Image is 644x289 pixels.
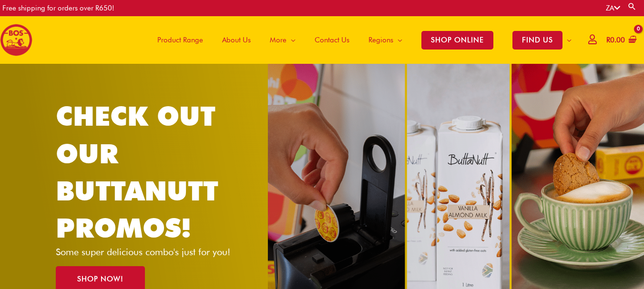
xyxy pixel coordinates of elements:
[359,16,412,64] a: Regions
[56,100,218,244] a: CHECK OUT OUR BUTTANUTT PROMOS!
[606,36,625,44] bdi: 0.00
[213,16,260,64] a: About Us
[606,4,620,12] a: ZA
[368,26,393,54] span: Regions
[421,31,493,50] span: SHOP ONLINE
[141,16,581,64] nav: Site Navigation
[512,31,562,50] span: FIND US
[148,16,213,64] a: Product Range
[604,30,637,51] a: View Shopping Cart, empty
[157,26,203,54] span: Product Range
[56,247,247,257] p: Some super delicious combo's just for you!
[627,2,637,11] a: Search button
[270,26,286,54] span: More
[77,276,123,283] span: SHOP NOW!
[315,26,349,54] span: Contact Us
[606,36,610,44] span: R
[260,16,305,64] a: More
[412,16,503,64] a: SHOP ONLINE
[222,26,251,54] span: About Us
[305,16,359,64] a: Contact Us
